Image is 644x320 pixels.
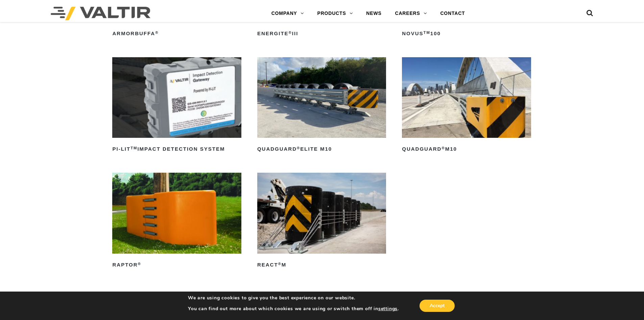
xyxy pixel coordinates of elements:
[311,7,360,20] a: PRODUCTS
[257,28,386,39] h2: ENERGITE III
[188,306,399,312] p: You can find out more about which cookies we are using or switch them off in .
[257,173,386,270] a: REACT®M
[265,7,311,20] a: COMPANY
[112,57,241,155] a: PI-LITTMImpact Detection System
[402,57,531,155] a: QuadGuard®M10
[278,262,282,266] sup: ®
[257,260,386,271] h2: REACT M
[424,30,430,35] sup: TM
[112,144,241,155] h2: PI-LIT Impact Detection System
[51,7,150,20] img: Valtir
[388,7,434,20] a: CAREERS
[257,144,386,155] h2: QuadGuard Elite M10
[442,146,445,150] sup: ®
[402,144,531,155] h2: QuadGuard M10
[257,57,386,155] a: QuadGuard®Elite M10
[112,28,241,39] h2: ArmorBuffa
[130,146,137,150] sup: TM
[402,28,531,39] h2: NOVUS 100
[155,30,159,35] sup: ®
[433,7,472,20] a: CONTACT
[297,146,300,150] sup: ®
[289,30,292,35] sup: ®
[138,262,141,266] sup: ®
[378,306,398,312] button: settings
[112,173,241,270] a: RAPTOR®
[188,295,399,301] p: We are using cookies to give you the best experience on our website.
[359,7,388,20] a: NEWS
[112,260,241,271] h2: RAPTOR
[420,300,455,312] button: Accept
